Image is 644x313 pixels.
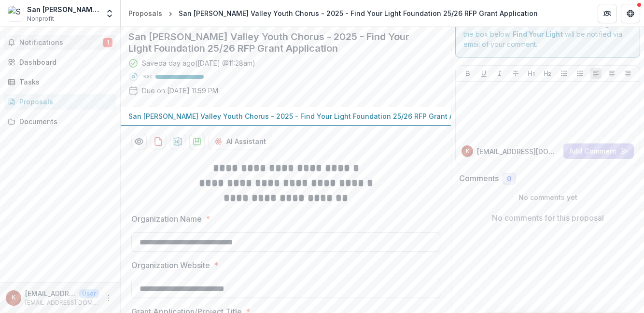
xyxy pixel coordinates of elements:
button: Bold [462,68,474,79]
p: [EMAIL_ADDRESS][DOMAIN_NAME] [25,299,99,307]
p: No comments for this proposal [492,212,604,224]
button: Open entity switcher [103,4,116,23]
button: download-proposal [151,134,166,149]
h2: San [PERSON_NAME] Valley Youth Chorus - 2025 - Find Your Light Foundation 25/26 RFP Grant Applica... [128,31,428,54]
div: Proposals [19,97,109,107]
button: Notifications1 [4,35,116,50]
p: Due on [DATE] 11:59 PM [142,85,218,96]
div: San [PERSON_NAME] Valley Youth Chorus - 2025 - Find Your Light Foundation 25/26 RFP Grant Applica... [179,8,538,18]
p: 100 % [142,73,152,80]
span: Nonprofit [27,14,54,23]
strong: Find Your Light [513,30,563,38]
h2: Comments [459,174,499,183]
div: kyla@sfvyc.org [12,295,15,301]
button: Italicize [494,68,505,79]
button: More [103,292,114,304]
img: San Fernando Valley Youth Chorus [8,6,23,21]
div: Send comments or questions to in the box below. will be notified via email of your comment. [455,11,640,57]
button: Get Help [621,4,640,23]
div: Dashboard [19,57,109,67]
span: Notifications [19,39,103,47]
button: Align Center [606,68,617,79]
button: Heading 2 [542,68,553,79]
button: Strike [510,68,521,79]
button: Heading 1 [526,68,537,79]
button: Add Comment [563,143,634,159]
button: Preview 3097b63f-ff43-44f6-b080-0b8edfde6d42-0.pdf [131,134,147,149]
span: 0 [507,175,511,183]
a: Proposals [125,6,166,20]
a: Documents [4,114,116,129]
div: Documents [19,116,109,127]
button: Align Right [622,68,633,79]
p: [EMAIL_ADDRESS][DOMAIN_NAME] [25,288,75,299]
nav: breadcrumb [125,6,542,20]
div: San [PERSON_NAME] Valley Youth Chorus [27,4,99,14]
div: Saved a day ago ( [DATE] @ 11:28am ) [142,58,255,68]
p: [EMAIL_ADDRESS][DOMAIN_NAME] [477,146,560,156]
p: User [79,289,99,298]
span: 1 [103,38,112,47]
div: Tasks [19,77,109,87]
p: Organization Name [131,213,202,225]
button: Underline [478,68,490,79]
p: San [PERSON_NAME] Valley Youth Chorus - 2025 - Find Your Light Foundation 25/26 RFP Grant Applica... [128,111,488,121]
button: Bullet List [558,68,570,79]
button: Partners [598,4,617,23]
div: Proposals [128,8,162,18]
a: Dashboard [4,54,116,70]
button: Align Left [590,68,602,79]
p: No comments yet [459,192,636,202]
button: AI Assistant [209,134,272,149]
button: Ordered List [574,68,586,79]
p: Organization Website [131,259,210,271]
button: download-proposal [189,134,205,149]
button: download-proposal [170,134,185,149]
div: kyla@sfvyc.org [466,149,469,154]
a: Proposals [4,94,116,110]
a: Tasks [4,74,116,90]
